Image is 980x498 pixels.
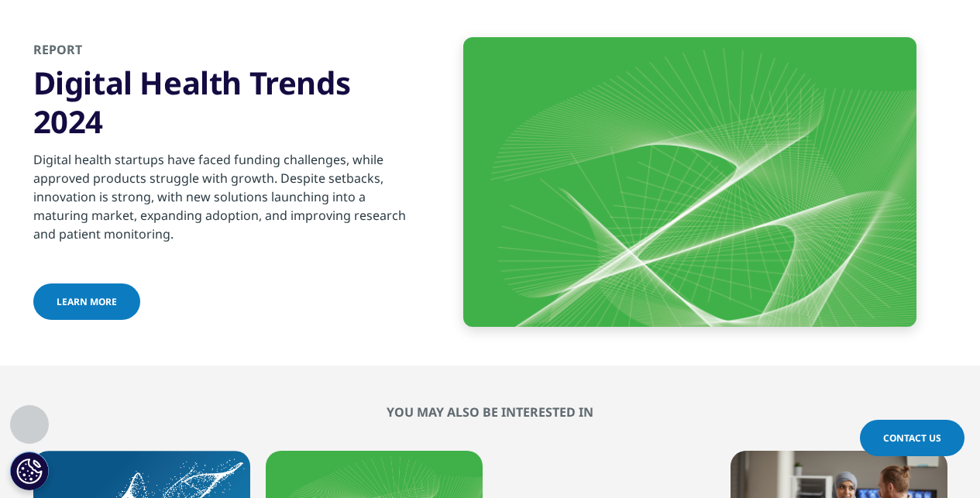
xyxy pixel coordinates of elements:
button: Ustawienia plików cookie [10,452,49,490]
span: Contact Us [883,431,941,445]
a: Learn more [33,283,140,320]
p: Digital health startups have faced funding challenges, while approved products struggle with grow... [33,150,409,252]
a: Contact Us [860,420,965,456]
h2: Report [33,41,409,64]
h2: You may also be interested in [33,404,947,420]
h3: Digital Health Trends 2024 [33,64,409,141]
span: Learn more [57,295,117,308]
